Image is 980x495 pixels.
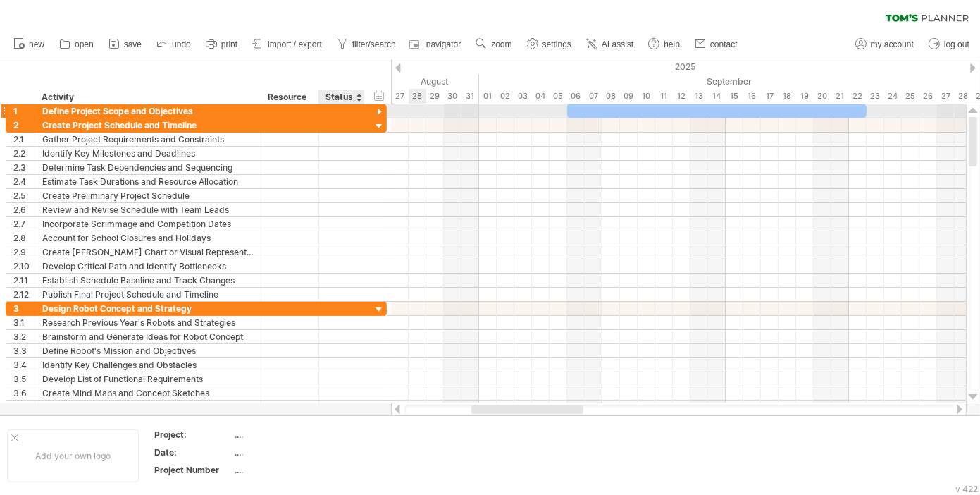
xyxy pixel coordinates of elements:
[75,39,94,49] span: open
[42,245,254,259] div: Create [PERSON_NAME] Chart or Visual Representation
[743,89,761,104] div: Tuesday, 16 September 2025
[849,89,867,104] div: Monday, 22 September 2025
[13,133,35,146] div: 2.1
[602,39,633,49] span: AI assist
[42,189,254,202] div: Create Preliminary Project Schedule
[42,175,254,188] div: Estimate Task Durations and Resource Allocation
[13,302,35,315] div: 3
[532,89,550,104] div: Thursday, 4 September 2025
[42,259,254,273] div: Develop Critical Path and Identify Bottlenecks
[42,231,254,245] div: Account for School Closures and Holidays
[153,35,195,54] a: undo
[871,39,914,49] span: my account
[691,35,742,54] a: contact
[925,35,974,54] a: log out
[585,89,602,104] div: Sunday, 7 September 2025
[42,330,254,343] div: Brainstorm and Generate Ideas for Robot Concept
[602,89,620,104] div: Monday, 8 September 2025
[13,189,35,202] div: 2.5
[567,89,585,104] div: Saturday, 6 September 2025
[7,429,139,482] div: Add your own logo
[944,39,969,49] span: log out
[491,39,511,49] span: zoom
[42,316,254,329] div: Research Previous Year's Robots and Strategies
[56,35,98,54] a: open
[867,89,884,104] div: Tuesday, 23 September 2025
[105,35,146,54] a: save
[235,464,353,476] div: ....
[42,217,254,231] div: Incorporate Scrimmage and Competition Dates
[333,35,400,54] a: filter/search
[42,118,254,132] div: Create Project Schedule and Timeline
[13,231,35,245] div: 2.8
[391,89,409,104] div: Wednesday, 27 August 2025
[124,39,142,49] span: save
[884,89,902,104] div: Wednesday, 24 September 2025
[268,39,322,49] span: import / export
[13,259,35,273] div: 2.10
[13,118,35,132] div: 2
[955,484,978,494] div: v 422
[523,35,576,54] a: settings
[542,39,571,49] span: settings
[42,161,254,174] div: Determine Task Dependencies and Sequencing
[13,104,35,118] div: 1
[13,401,35,414] div: 3.7
[42,90,253,104] div: Activity
[514,89,532,104] div: Wednesday, 3 September 2025
[249,35,326,54] a: import / export
[444,89,461,104] div: Saturday, 30 August 2025
[550,89,567,104] div: Friday, 5 September 2025
[42,133,254,146] div: Gather Project Requirements and Constraints
[13,372,35,386] div: 3.5
[497,89,514,104] div: Tuesday, 2 September 2025
[352,39,396,49] span: filter/search
[831,89,849,104] div: Sunday, 21 September 2025
[42,104,254,118] div: Define Project Scope and Objectives
[42,203,254,216] div: Review and Revise Schedule with Team Leads
[202,35,242,54] a: print
[325,90,356,104] div: Status
[42,386,254,400] div: Create Mind Maps and Concept Sketches
[726,89,743,104] div: Monday, 15 September 2025
[919,89,937,104] div: Friday, 26 September 2025
[154,464,232,476] div: Project Number
[13,147,35,160] div: 2.2
[761,89,779,104] div: Wednesday, 17 September 2025
[42,274,254,287] div: Establish Schedule Baseline and Track Changes
[479,89,497,104] div: Monday, 1 September 2025
[13,161,35,174] div: 2.3
[29,39,44,49] span: new
[461,89,479,104] div: Sunday, 31 August 2025
[710,39,738,49] span: contact
[645,35,684,54] a: help
[42,344,254,357] div: Define Robot's Mission and Objectives
[13,217,35,231] div: 2.7
[426,89,444,104] div: Friday, 29 August 2025
[235,429,353,441] div: ....
[42,358,254,372] div: Identify Key Challenges and Obstacles
[13,245,35,259] div: 2.9
[154,429,232,441] div: Project:
[796,89,814,104] div: Friday, 19 September 2025
[852,35,918,54] a: my account
[42,372,254,386] div: Develop List of Functional Requirements
[13,358,35,372] div: 3.4
[42,288,254,301] div: Publish Final Project Schedule and Timeline
[13,330,35,343] div: 3.2
[221,39,237,49] span: print
[13,274,35,287] div: 2.11
[426,39,461,49] span: navigator
[583,35,638,54] a: AI assist
[13,386,35,400] div: 3.6
[472,35,516,54] a: zoom
[902,89,919,104] div: Thursday, 25 September 2025
[42,147,254,160] div: Identify Key Milestones and Deadlines
[708,89,726,104] div: Sunday, 14 September 2025
[13,316,35,329] div: 3.1
[407,35,465,54] a: navigator
[13,203,35,216] div: 2.6
[13,288,35,301] div: 2.12
[690,89,708,104] div: Saturday, 13 September 2025
[13,344,35,357] div: 3.3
